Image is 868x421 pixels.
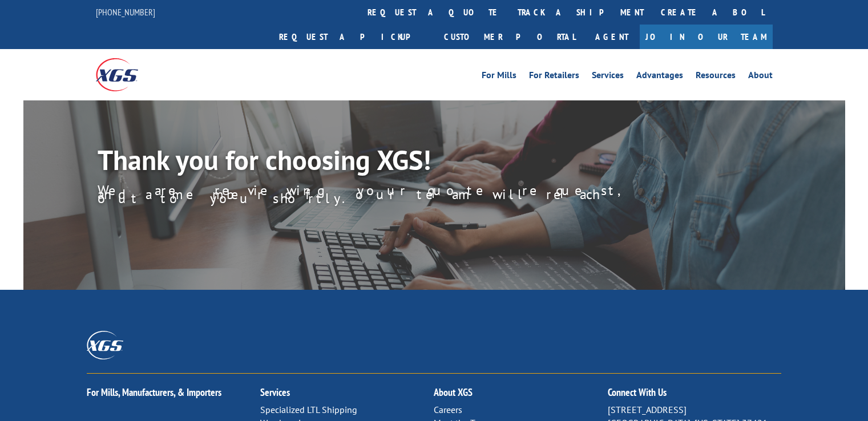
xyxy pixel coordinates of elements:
a: About [748,71,773,83]
a: [PHONE_NUMBER] [96,6,155,18]
h1: Thank you for choosing XGS! [98,146,611,179]
a: For Mills, Manufacturers, & Importers [87,386,221,399]
a: Specialized LTL Shipping [260,404,357,415]
a: For Mills [482,71,516,83]
a: Advantages [636,71,683,83]
a: Careers [434,404,462,415]
img: XGS_Logos_ALL_2024_All_White [87,331,123,359]
a: Services [592,71,624,83]
a: For Retailers [529,71,579,83]
a: Agent [584,25,640,49]
a: Request a pickup [271,25,435,49]
h2: Connect With Us [608,387,781,403]
a: Customer Portal [435,25,584,49]
a: Resources [696,71,736,83]
a: Services [260,386,290,399]
p: We are reviewing your quote request, and a member of our team will reach out to you shortly. [98,188,661,201]
a: About XGS [434,386,473,399]
a: Join Our Team [640,25,773,49]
